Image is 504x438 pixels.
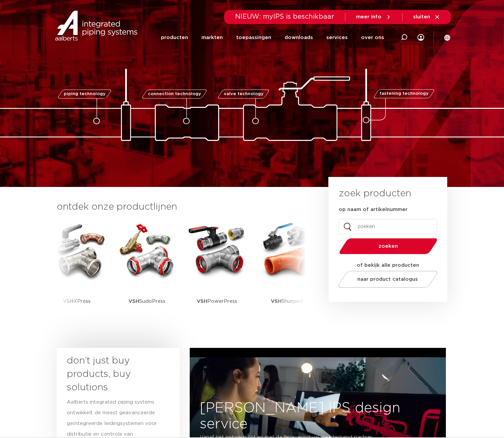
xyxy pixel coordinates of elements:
[271,299,282,304] strong: VSH
[357,277,418,282] span: naar product catalogus
[161,24,384,51] nav: Menu
[339,206,407,213] label: op naam of artikelnummer
[339,219,437,234] input: zoeken
[379,92,429,96] span: fastening technology
[357,263,419,268] strong: of bekijk alle producten
[339,187,411,200] h3: zoek producten
[336,238,440,255] button: zoeken
[356,14,391,20] a: meer info
[336,271,439,288] a: naar product catalogus
[201,24,223,51] a: markten
[64,92,106,96] span: piping technology
[285,24,313,51] a: downloads
[187,220,247,322] a: VSHPowerPress
[148,92,201,96] span: connection technology
[129,299,139,304] strong: VSH
[117,220,177,322] a: VSHSudoPress
[417,24,424,51] div: my IPS
[413,14,430,19] span: sluiten
[356,244,420,249] span: zoeken
[129,280,165,322] p: SudoPress
[47,220,107,322] a: VSHXPress
[413,14,440,20] a: sluiten
[236,24,271,51] a: toepassingen
[63,280,91,322] p: XPress
[63,299,73,304] strong: VSH
[197,299,207,304] strong: VSH
[224,92,264,96] span: valve technology
[161,24,188,51] a: producten
[356,14,381,19] span: meer info
[57,200,306,214] h3: ontdek onze productlijnen
[235,13,334,20] span: NIEUW: myIPS is beschikbaar
[271,280,303,322] p: Shurjoint
[67,354,158,394] h3: don’t just buy products, buy solutions
[197,280,237,322] p: PowerPress
[361,24,384,51] a: over ons
[190,400,446,432] h3: [PERSON_NAME] IPS design service
[326,24,348,51] a: services
[257,220,317,322] a: VSHShurjoint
